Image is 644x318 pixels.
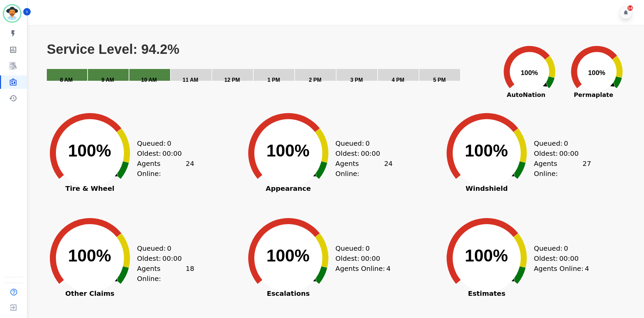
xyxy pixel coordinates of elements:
div: Queued: [335,243,386,253]
div: Queued: [534,138,584,148]
div: Queued: [335,138,386,148]
span: 24 [384,158,392,179]
text: 5 PM [433,77,446,83]
span: 0 [365,243,370,253]
div: Agents Online: [137,158,194,179]
span: Appearance [238,185,339,192]
div: Agents Online: [137,263,194,284]
span: Escalations [238,290,339,297]
span: 24 [186,158,194,179]
span: 27 [582,158,591,179]
text: 100% [266,246,310,265]
img: Bordered avatar [4,5,20,22]
text: 100% [465,141,508,160]
span: 4 [585,263,589,274]
text: 100% [266,141,310,160]
text: 10 AM [141,77,157,83]
text: 12 PM [224,77,240,83]
span: 00:00 [361,148,380,158]
text: 8 AM [60,77,73,83]
span: 0 [167,138,171,148]
div: Agents Online: [534,158,591,179]
text: 11 AM [183,77,198,83]
div: Queued: [137,138,188,148]
span: Tire & Wheel [39,185,140,192]
div: Oldest: [335,253,386,263]
text: 100% [521,69,538,76]
div: Oldest: [534,253,584,263]
span: 18 [186,263,194,284]
text: 2 PM [309,77,321,83]
div: Oldest: [137,148,188,158]
span: Other Claims [39,290,140,297]
div: 14 [627,5,633,11]
span: 00:00 [559,148,579,158]
div: Agents Online: [335,158,393,179]
div: Oldest: [137,253,188,263]
text: 3 PM [350,77,363,83]
span: 00:00 [162,253,182,263]
span: 0 [564,243,568,253]
text: 100% [588,69,605,76]
div: Oldest: [335,148,386,158]
span: Estimates [436,290,537,297]
span: 4 [386,263,391,274]
span: 00:00 [559,253,579,263]
text: 100% [465,246,508,265]
text: 100% [68,141,111,160]
svg: Service Level: 94.2% [46,41,494,92]
text: 4 PM [392,77,404,83]
span: 0 [167,243,171,253]
div: Queued: [534,243,584,253]
div: Agents Online: [534,263,591,274]
text: Service Level: 94.2% [47,42,180,57]
text: 1 PM [267,77,280,83]
div: Agents Online: [335,263,393,274]
span: AutoNation [496,90,556,99]
span: 0 [365,138,370,148]
span: 00:00 [361,253,380,263]
div: Oldest: [534,148,584,158]
text: 100% [68,246,111,265]
div: Queued: [137,243,188,253]
text: 9 AM [101,77,114,83]
span: 00:00 [162,148,182,158]
span: 0 [564,138,568,148]
span: Windshield [436,185,537,192]
span: Permaplate [563,90,624,99]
